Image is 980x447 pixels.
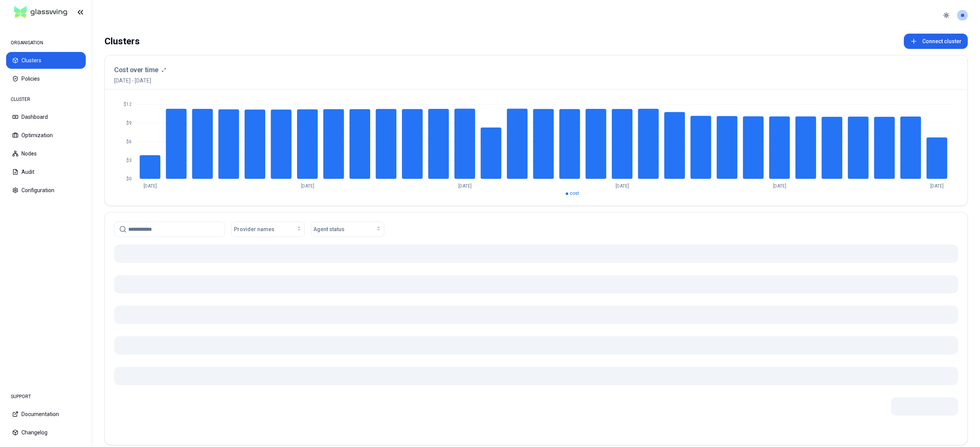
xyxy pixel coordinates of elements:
div: CLUSTER [6,92,86,107]
div: SUPPORT [6,389,86,404]
div: Clusters [105,34,140,49]
button: Agent status [311,222,384,237]
span: Provider names [234,225,274,233]
span: Agent status [314,225,345,233]
tspan: $9 [126,120,132,126]
tspan: $12 [124,102,132,107]
button: Optimization [6,127,86,144]
tspan: $3 [126,158,132,163]
tspan: $6 [126,139,132,144]
div: ORGANISATION [6,35,86,50]
button: Clusters [6,52,86,69]
button: Audit [6,164,86,180]
tspan: [DATE] [616,183,629,189]
tspan: [DATE] [458,183,472,189]
button: Policies [6,70,86,87]
button: Connect cluster [904,34,968,49]
button: Configuration [6,182,86,199]
button: Documentation [6,406,86,423]
span: [DATE] - [DATE] [114,77,166,84]
img: GlassWing [11,3,70,21]
tspan: [DATE] [930,183,944,189]
button: Dashboard [6,109,86,125]
button: Nodes [6,145,86,162]
tspan: [DATE] [773,183,786,189]
button: Changelog [6,424,86,441]
button: Provider names [231,222,305,237]
h3: Cost over time [114,65,158,75]
tspan: $0 [126,176,132,181]
tspan: [DATE] [144,183,157,189]
tspan: [DATE] [301,183,314,189]
span: cost [570,191,579,196]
